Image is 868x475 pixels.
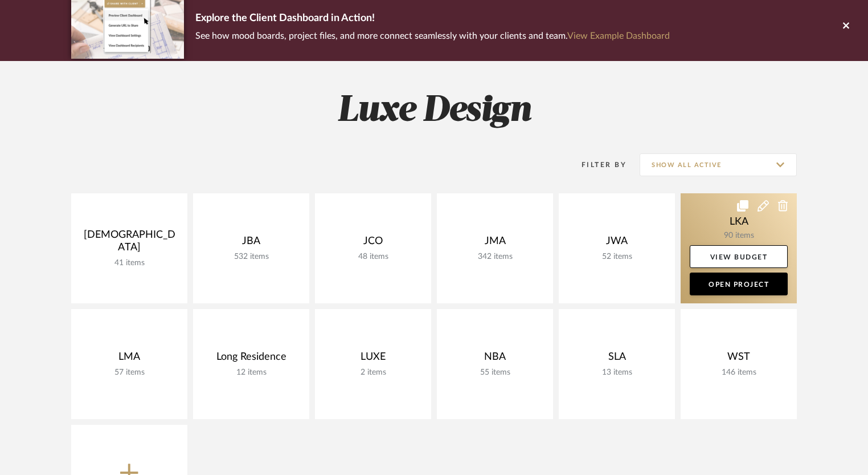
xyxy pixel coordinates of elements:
div: 12 items [202,368,300,377]
h2: Luxe Design [24,90,844,132]
div: 57 items [80,368,178,377]
div: JWA [568,235,666,252]
p: Explore the Client Dashboard in Action! [195,10,670,28]
div: 342 items [446,252,544,262]
div: NBA [446,351,544,368]
div: [DEMOGRAPHIC_DATA] [80,229,178,258]
div: 55 items [446,368,544,377]
div: JMA [446,235,544,252]
div: 532 items [202,252,300,262]
div: LUXE [324,351,422,368]
div: 146 items [690,368,788,377]
div: Long Residence [202,351,300,368]
div: 13 items [568,368,666,377]
div: 52 items [568,252,666,262]
a: Open Project [690,273,788,295]
div: 48 items [324,252,422,262]
div: WST [690,351,788,368]
a: View Budget [690,245,788,268]
div: JBA [202,235,300,252]
div: JCO [324,235,422,252]
div: 2 items [324,368,422,377]
div: 41 items [80,258,178,268]
div: LMA [80,351,178,368]
p: See how mood boards, project files, and more connect seamlessly with your clients and team. [195,28,670,44]
a: View Example Dashboard [567,31,670,40]
div: SLA [568,351,666,368]
div: Filter By [567,159,627,170]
